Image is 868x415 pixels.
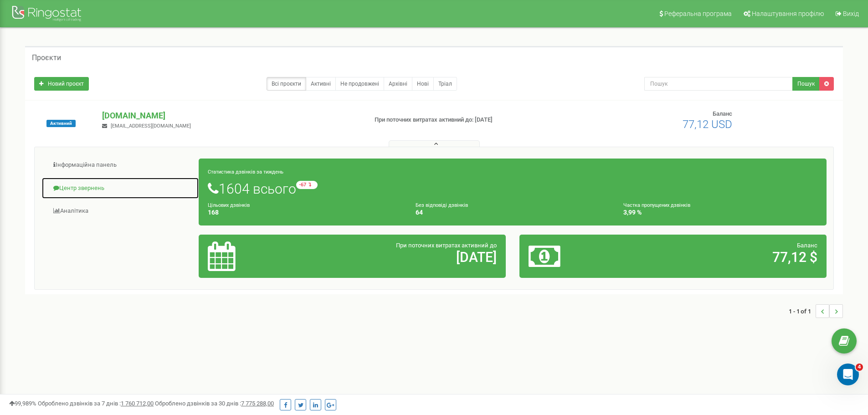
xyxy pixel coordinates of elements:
small: Статистика дзвінків за тиждень [208,169,283,175]
span: 1 - 1 of 1 [789,304,816,318]
a: Тріал [433,77,457,91]
p: [DOMAIN_NAME] [102,110,360,122]
small: Частка пропущених дзвінків [623,202,690,208]
p: При поточних витратах активний до: [DATE] [375,116,564,124]
u: 1 760 712,00 [121,400,154,407]
u: 7 775 288,00 [241,400,274,407]
span: [EMAIL_ADDRESS][DOMAIN_NAME] [111,123,191,129]
nav: ... [789,295,843,327]
span: 4 [856,364,863,371]
a: Інформаційна панель [41,154,199,176]
span: Реферальна програма [664,10,732,17]
a: Не продовжені [335,77,384,91]
h4: 64 [416,209,610,216]
small: Цільових дзвінків [208,202,250,208]
span: Оброблено дзвінків за 7 днів : [38,400,154,407]
span: Вихід [843,10,859,17]
a: Новий проєкт [34,77,89,91]
small: -67 [296,181,318,189]
h4: 168 [208,209,402,216]
h4: 3,99 % [623,209,817,216]
a: Нові [412,77,434,91]
span: Баланс [797,242,817,249]
a: Всі проєкти [267,77,306,91]
h2: [DATE] [308,250,497,265]
a: Центр звернень [41,177,199,200]
h1: 1604 всього [208,181,817,196]
span: 99,989% [9,400,36,407]
span: Налаштування профілю [752,10,824,17]
iframe: Intercom live chat [837,364,859,385]
span: Баланс [713,110,732,117]
input: Пошук [644,77,793,91]
h2: 77,12 $ [629,250,817,265]
small: Без відповіді дзвінків [416,202,468,208]
span: При поточних витратах активний до [396,242,497,249]
span: Активний [46,120,76,127]
span: 77,12 USD [683,118,732,131]
a: Активні [306,77,336,91]
a: Архівні [384,77,412,91]
h5: Проєкти [32,54,61,62]
a: Аналiтика [41,200,199,222]
span: Оброблено дзвінків за 30 днів : [155,400,274,407]
button: Пошук [792,77,820,91]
